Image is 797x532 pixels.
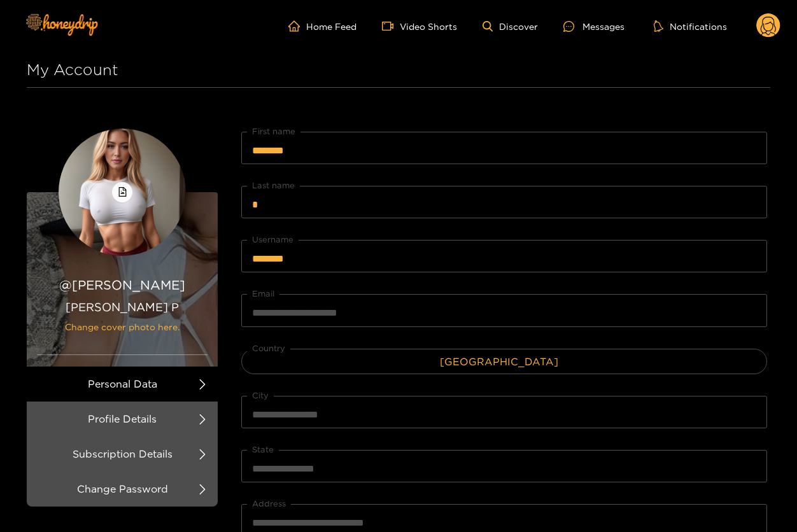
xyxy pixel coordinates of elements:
span: Change cover photo here. [37,314,208,334]
li: Subscription Details [27,437,218,472]
div: Messages [563,19,624,34]
input: Username [241,240,767,272]
p: [PERSON_NAME] P [37,300,208,355]
label: City [252,389,269,402]
a: Home Feed [288,20,356,32]
input: State [241,450,767,482]
input: Last name [241,186,767,218]
a: Video Shorts [382,20,457,32]
a: Discover [483,21,538,32]
span: home [288,20,306,32]
h2: @ [PERSON_NAME] [37,276,208,293]
input: City [241,396,767,428]
label: First name [252,125,295,137]
li: Change Password [27,472,218,507]
span: file-image [118,187,127,198]
li: Profile Details [27,402,218,437]
span: United States of America [242,352,766,371]
li: Personal Data [27,367,218,402]
label: Country [252,342,285,354]
label: Email [252,287,274,300]
input: Email [241,294,767,326]
label: Address [252,497,286,510]
label: State [252,443,274,456]
input: First name [241,132,767,164]
label: Last name [252,179,295,192]
label: Username [252,233,293,246]
button: Notifications [650,20,731,32]
button: file-image [112,182,132,202]
span: video-camera [382,20,400,32]
h1: My Account [27,52,770,88]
